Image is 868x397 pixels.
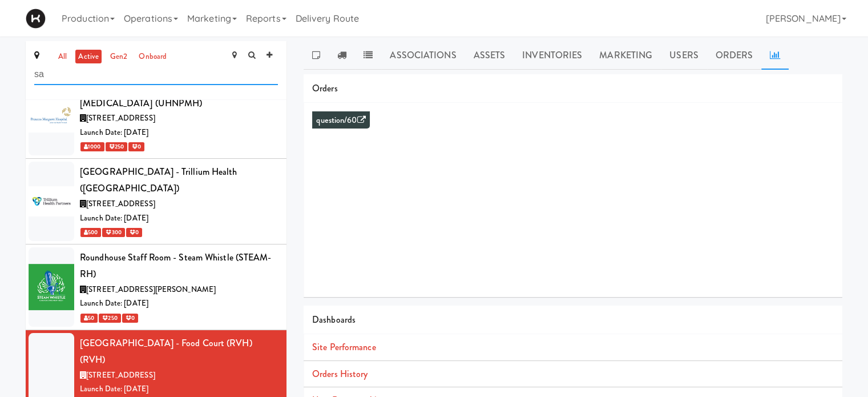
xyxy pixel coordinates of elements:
a: active [75,50,102,64]
a: Marketing [591,41,661,70]
span: 0 [128,142,144,151]
span: [STREET_ADDRESS] [86,370,155,380]
a: Orders [707,41,762,70]
img: Micromart [26,9,46,29]
span: Orders [312,82,338,95]
a: Users [661,41,707,70]
a: Inventories [514,41,591,70]
span: 250 [99,314,120,323]
span: 250 [106,142,127,151]
a: Orders History [312,367,368,380]
div: Launch Date: [DATE] [80,211,278,226]
a: all [55,50,70,64]
li: Roundhouse Staff Room - Steam Whistle (STEAM-RH)[STREET_ADDRESS][PERSON_NAME]Launch Date: [DATE] ... [26,244,286,330]
span: [STREET_ADDRESS] [86,113,155,123]
a: Site Performance [312,340,376,354]
span: 500 [80,228,101,237]
div: Roundhouse Staff Room - Steam Whistle (STEAM-RH) [80,249,278,283]
div: [GEOGRAPHIC_DATA] - Food Court (RVH) (RVH) [80,335,278,368]
div: Launch Date: [DATE] [80,296,278,311]
span: 0 [122,314,138,323]
a: Associations [381,41,465,70]
span: [STREET_ADDRESS][PERSON_NAME] [86,284,216,295]
span: 0 [126,228,142,237]
div: Launch Date: [DATE] [80,382,278,396]
span: 300 [102,228,124,237]
li: [GEOGRAPHIC_DATA][PERSON_NAME][MEDICAL_DATA] (UHNPMH)[STREET_ADDRESS]Launch Date: [DATE] 1000 250 0 [26,73,286,159]
span: 50 [80,314,98,323]
span: Dashboards [312,313,356,326]
span: 1000 [80,142,104,151]
a: gen2 [107,50,130,64]
span: [STREET_ADDRESS] [86,198,155,209]
input: Search site [34,64,278,85]
li: [GEOGRAPHIC_DATA] - Trillium Health ([GEOGRAPHIC_DATA])[STREET_ADDRESS]Launch Date: [DATE] 500 300 0 [26,159,286,244]
a: onboard [136,50,169,64]
div: Launch Date: [DATE] [80,126,278,140]
div: [GEOGRAPHIC_DATA] - Trillium Health ([GEOGRAPHIC_DATA]) [80,163,278,197]
a: Assets [465,41,514,70]
a: question/60 [316,114,365,126]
